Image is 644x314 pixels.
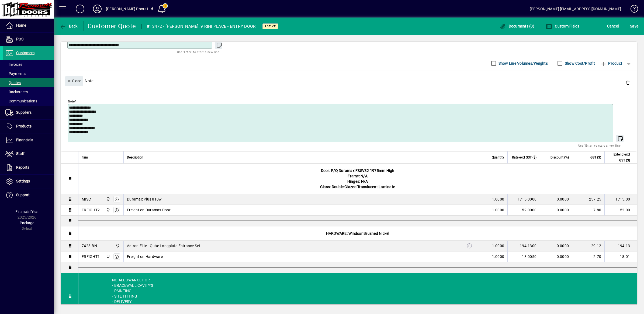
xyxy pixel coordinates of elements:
[71,4,89,14] button: Add
[630,24,632,28] span: S
[497,61,548,66] label: Show Line Volumes/Weights
[78,226,637,240] div: HARDWARE: Windsor Brushed Nickel
[511,196,536,202] div: 1715.0000
[114,243,120,249] span: Bennett Doors Ltd
[499,24,534,28] span: Documents (0)
[5,90,28,94] span: Backorders
[16,51,34,55] span: Customers
[3,87,54,96] a: Backorders
[3,19,54,32] a: Home
[626,1,637,19] a: Knowledge Base
[3,33,54,46] a: POS
[607,22,619,30] span: Cancel
[3,120,54,133] a: Products
[82,196,91,202] div: MISC
[105,254,111,260] span: Bennett Doors Ltd
[492,207,504,213] span: 1.0000
[3,133,54,147] a: Financials
[540,205,572,216] td: 0.0000
[147,22,256,31] div: #13472 - [PERSON_NAME], 9 RIHI PLACE - ENTRY DOOR
[89,4,106,14] button: Profile
[127,196,162,202] span: Duramax Plus 810w
[16,193,30,197] span: Support
[105,207,111,213] span: Bennett Doors Ltd
[60,24,78,28] span: Back
[604,251,637,262] td: 18.01
[64,78,85,83] app-page-header-button: Close
[127,254,163,259] span: Freight on Hardware
[65,76,83,86] button: Close
[5,62,22,67] span: Invoices
[5,71,26,76] span: Payments
[608,151,630,163] span: Extend excl GST ($)
[492,243,504,249] span: 1.0000
[606,21,620,31] button: Cancel
[621,80,634,85] app-page-header-button: Delete
[3,147,54,161] a: Staff
[540,251,572,262] td: 0.0000
[629,21,640,31] button: Save
[498,21,536,31] button: Documents (0)
[5,99,37,103] span: Communications
[82,207,100,213] div: FREIGHT2
[16,37,23,41] span: POS
[265,25,276,28] span: Active
[16,124,32,128] span: Products
[540,194,572,205] td: 0.0000
[3,175,54,188] a: Settings
[3,106,54,119] a: Suppliers
[511,254,536,259] div: 18.0050
[492,154,504,160] span: Quantity
[16,151,25,156] span: Staff
[105,196,111,202] span: Bennett Doors Ltd
[177,49,219,55] mat-hint: Use 'Enter' to start a new line
[16,110,32,115] span: Suppliers
[550,154,569,160] span: Discount (%)
[572,241,604,251] td: 29.12
[127,154,143,160] span: Description
[58,21,79,31] button: Back
[82,254,100,259] div: FREIGHT1
[630,22,638,30] span: ave
[572,205,604,216] td: 7.80
[590,154,601,160] span: GST ($)
[127,207,171,213] span: Freight on Duramax Door
[20,221,34,225] span: Package
[578,142,621,149] mat-hint: Use 'Enter' to start a new line
[492,254,504,259] span: 1.0000
[572,251,604,262] td: 2.70
[16,165,29,170] span: Reports
[67,77,81,85] span: Close
[82,243,97,249] div: 7428-BN
[546,24,580,28] span: Custom Fields
[3,69,54,78] a: Payments
[3,188,54,202] a: Support
[3,96,54,106] a: Communications
[600,59,622,68] span: Product
[540,241,572,251] td: 0.0000
[544,21,581,31] button: Custom Fields
[3,78,54,87] a: Quotes
[511,243,536,249] div: 194.1300
[3,60,54,69] a: Invoices
[604,194,637,205] td: 1715.00
[106,5,153,13] div: [PERSON_NAME] Doors Ltd
[127,243,200,249] span: Astron Elite - Qube Longplate Entrance Set
[61,71,637,91] div: Note
[16,23,26,27] span: Home
[530,5,621,13] div: [PERSON_NAME] [EMAIL_ADDRESS][DOMAIN_NAME]
[604,205,637,216] td: 52.00
[68,99,75,103] mat-label: Note
[3,161,54,174] a: Reports
[598,58,625,68] button: Product
[16,179,30,183] span: Settings
[564,61,595,66] label: Show Cost/Profit
[621,76,634,89] button: Delete
[78,164,637,194] div: Door: P/Q Duramax FSSV32 1975mm High Frame: N/A Hinges: N/A Glass: Double Glazed Translucent Lami...
[604,241,637,251] td: 194.13
[15,209,39,214] span: Financial Year
[511,207,536,213] div: 52.0000
[16,138,33,142] span: Financials
[512,154,536,160] span: Rate excl GST ($)
[54,21,84,31] app-page-header-button: Back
